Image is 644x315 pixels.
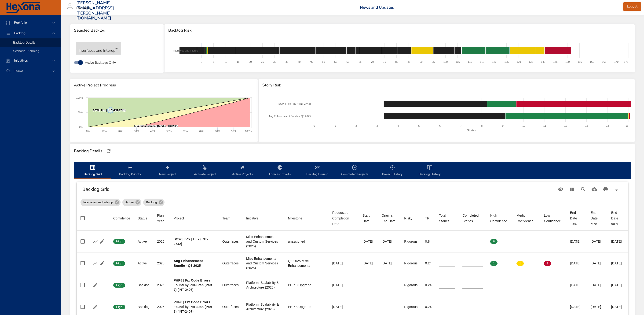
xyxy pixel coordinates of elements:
text: 0% [86,130,90,133]
span: New Project [152,165,183,177]
div: Table Toolbar [77,182,628,197]
text: 20 [249,60,252,63]
a: News and Updates [360,5,394,10]
div: [DATE] [591,261,604,266]
span: Teams [10,69,27,73]
text: 85 [407,60,410,63]
span: Selected Backlog [74,28,160,33]
div: Raintree [76,5,96,12]
div: Outerfaces [222,283,239,287]
span: Risky [404,215,417,221]
div: Misc Enhancements and Custom Services (2025) [246,234,281,248]
div: [DATE] [570,239,583,244]
span: Milestone [288,215,325,221]
span: Backlog [10,31,29,35]
div: Active [138,261,150,266]
div: [DATE] [362,261,374,266]
div: unassigned [288,239,325,244]
button: Refresh Page [105,148,112,155]
div: Sort [516,213,536,224]
text: 9 [502,124,504,127]
div: [DATE] [332,304,355,309]
text: 0 [314,124,315,127]
span: Backlog [143,200,160,205]
span: Completed Projects [339,165,371,177]
span: Active Project Progress [74,83,254,88]
text: 95 [432,60,435,63]
text: 8 [481,124,483,127]
text: 50% [166,130,172,133]
text: Aug Enhancement Bundle - Q3 2025 [134,125,178,127]
div: [DATE] [570,261,583,266]
div: Interfaces and Interop [80,199,121,206]
div: Outerfaces [222,239,239,244]
button: Standard Views [555,184,566,195]
div: Sort [288,215,302,221]
span: 0 [516,239,524,244]
div: Sort [222,215,231,221]
button: Print [600,184,611,195]
text: 15 [626,124,628,127]
span: Backlog Risk [168,28,631,33]
text: 145 [553,60,557,63]
div: PHP 8 Upgrade [288,283,325,287]
div: Backlog [143,199,165,206]
div: Total Stories [439,213,455,224]
div: Sort [439,213,455,224]
button: Download CSV [589,184,600,195]
div: PHP 8 Upgrade [288,304,325,309]
div: Sort [246,215,259,221]
div: Q3 2025 Misc Enhancements [288,259,325,268]
div: High Confidence [490,213,509,224]
span: Backlog Grid [77,165,109,177]
text: 80 [395,60,398,63]
span: Logout [627,4,637,10]
button: Logout [623,2,641,11]
h6: Backlog Grid [82,185,555,193]
span: Project [174,215,215,221]
div: backlog-tab [74,162,631,179]
text: 125 [504,60,509,63]
text: 150 [565,60,570,63]
b: SOW | Fox | HL7 (INT-2742) [174,237,208,246]
div: Misc Enhancements and Custom Services (2025) [246,256,281,270]
text: 120 [492,60,496,63]
div: Sort [138,215,147,221]
span: Interfaces and Interop [80,200,116,205]
text: 2 [355,124,357,127]
div: Confidence [113,215,130,221]
div: Interfaces and Interop [76,42,121,55]
text: 25 [261,60,264,63]
div: Medium Confidence [516,213,536,224]
text: 60% [183,130,188,133]
div: Outerfaces [222,261,239,266]
span: Completed Stories [462,213,483,224]
div: [DATE] [611,261,624,266]
div: Backlog [138,304,150,309]
div: Sort [404,215,412,221]
text: 1 [334,124,336,127]
text: 130 [517,60,521,63]
text: 4 [397,124,399,127]
div: Sort [425,215,429,221]
text: 70% [199,130,204,133]
span: High [113,239,125,244]
text: 55 [334,60,337,63]
button: Show Burnup [92,260,99,267]
text: Interfaces and Interop [173,49,198,52]
text: 140 [541,60,545,63]
text: 165 [602,60,606,63]
div: [DATE] [591,283,604,287]
b: PHP8 | Fix Code Errors Found by PHPStan (Part 8) (INT-2407) [174,300,212,313]
span: Backlog Burnup [301,165,333,177]
button: View Columns [566,184,578,195]
div: Risky [404,215,412,221]
div: Requested Completion Date [332,210,355,227]
span: 1 [490,261,498,266]
div: 2025 [157,304,166,309]
div: Start Date [362,213,374,224]
span: Low Confidence [544,213,562,224]
div: Original End Date [382,213,397,224]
